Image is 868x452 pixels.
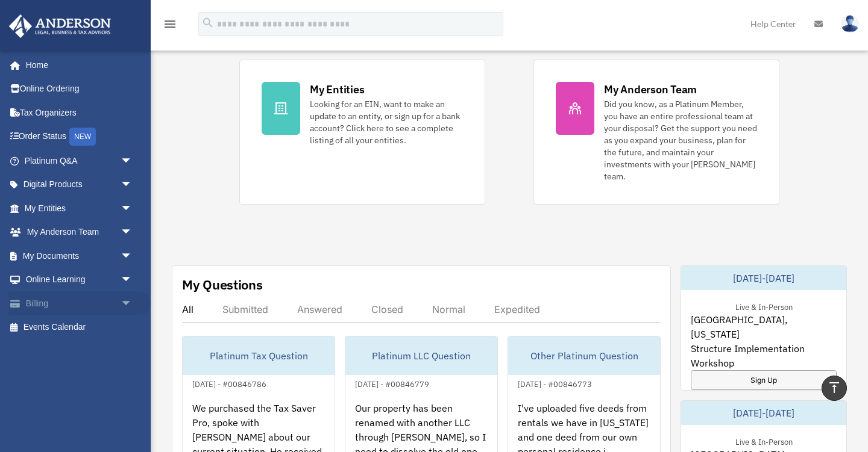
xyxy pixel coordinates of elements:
[8,101,151,125] a: Tax Organizers
[121,149,145,173] span: arrow_drop_down
[604,98,757,182] div: Did you know, as a Platinum Member, you have an entire professional team at your disposal? Get th...
[8,53,145,77] a: Home
[827,380,841,395] i: vertical_align_top
[8,173,151,197] a: Digital Productsarrow_drop_down
[297,303,342,315] div: Answered
[182,303,193,315] div: All
[5,14,115,38] img: Anderson Advisors Platinum Portal
[691,341,837,370] span: Structure Implementation Workshop
[8,125,151,149] a: Order StatusNEW
[121,196,145,221] span: arrow_drop_down
[508,336,660,375] div: Other Platinum Question
[681,266,846,290] div: [DATE]-[DATE]
[8,77,151,101] a: Online Ordering
[121,291,145,316] span: arrow_drop_down
[8,149,151,173] a: Platinum Q&Aarrow_drop_down
[691,312,837,341] span: [GEOGRAPHIC_DATA], [US_STATE]
[681,401,846,425] div: [DATE]-[DATE]
[345,377,439,389] div: [DATE] - #00846779
[201,16,215,29] i: search
[163,17,177,31] i: menu
[121,244,145,268] span: arrow_drop_down
[604,82,697,97] div: My Anderson Team
[841,15,859,33] img: User Pic
[121,268,145,293] span: arrow_drop_down
[822,376,847,401] a: vertical_align_top
[8,244,151,268] a: My Documentsarrow_drop_down
[69,128,96,146] div: NEW
[691,370,837,390] a: Sign Up
[183,377,276,389] div: [DATE] - #00846786
[121,220,145,245] span: arrow_drop_down
[163,21,177,31] a: menu
[183,336,335,375] div: Platinum Tax Question
[494,303,540,315] div: Expedited
[310,82,364,97] div: My Entities
[345,336,497,375] div: Platinum LLC Question
[508,377,602,389] div: [DATE] - #00846773
[121,173,145,197] span: arrow_drop_down
[8,220,151,244] a: My Anderson Teamarrow_drop_down
[182,276,263,294] div: My Questions
[239,60,485,205] a: My Entities Looking for an EIN, want to make an update to an entity, or sign up for a bank accoun...
[8,268,151,292] a: Online Learningarrow_drop_down
[533,60,779,205] a: My Anderson Team Did you know, as a Platinum Member, you have an entire professional team at your...
[310,98,463,146] div: Looking for an EIN, want to make an update to an entity, or sign up for a bank account? Click her...
[432,303,465,315] div: Normal
[8,196,151,220] a: My Entitiesarrow_drop_down
[726,300,802,312] div: Live & In-Person
[726,435,802,447] div: Live & In-Person
[8,315,151,339] a: Events Calendar
[222,303,268,315] div: Submitted
[8,291,151,315] a: Billingarrow_drop_down
[371,303,403,315] div: Closed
